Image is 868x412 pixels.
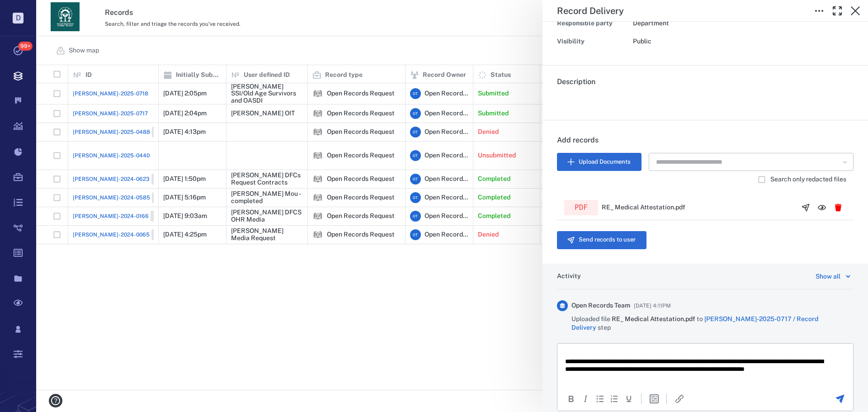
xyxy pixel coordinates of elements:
[557,344,853,386] iframe: Rich Text Area
[623,393,634,404] button: Underline
[18,42,33,51] span: 99+
[20,6,39,14] span: Help
[633,38,651,45] span: Public
[13,13,24,24] p: D
[557,153,642,171] button: Upload Documents
[557,272,581,281] h6: Activity
[566,393,576,404] button: Bold
[557,231,646,249] button: Send records to user
[649,393,660,404] button: Insert template
[571,315,854,332] span: Uploaded file to step
[580,393,591,404] button: Italic
[564,200,598,215] div: pdf
[609,393,620,404] div: Numbered list
[557,35,629,48] div: Visibility
[840,156,850,167] button: Open
[634,300,671,311] span: [DATE] 4:11PM
[557,95,559,104] span: .
[835,393,845,404] button: Send the comment
[557,17,629,30] div: Responsible party
[557,5,624,17] h5: Record Delivery
[633,19,669,27] span: Department
[846,2,864,20] button: Close
[612,315,697,322] span: RE_ Medical Attestation.pdf
[571,301,630,310] span: Open Records Team
[816,271,840,282] div: Show all
[557,135,854,153] h6: Add records
[828,2,846,20] button: Toggle Fullscreen
[594,393,605,404] div: Bullet list
[557,76,854,87] h6: Description
[649,153,854,171] div: Search Document Manager Files
[810,2,828,20] button: Toggle to Edit Boxes
[770,175,846,184] span: Search only redacted files
[602,203,685,212] p: RE_ Medical Attestation.pdf
[674,393,685,404] button: Insert/edit link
